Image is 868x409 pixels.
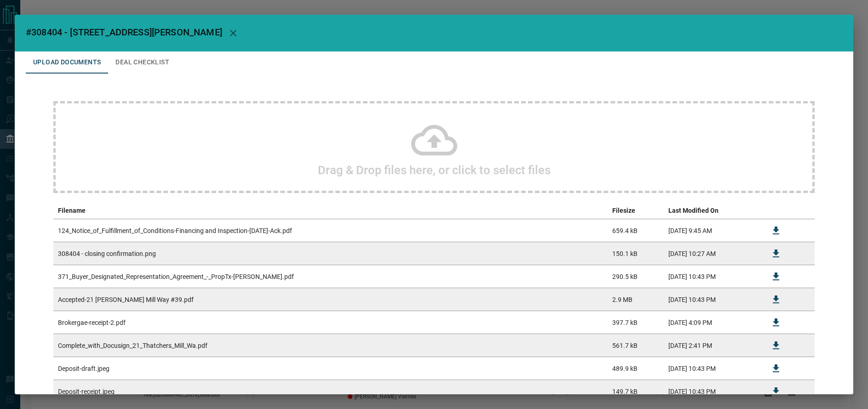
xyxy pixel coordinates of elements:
button: Deal Checklist [108,51,177,74]
td: [DATE] 4:09 PM [664,311,760,334]
th: delete file action column [792,202,815,219]
td: 659.4 kB [608,219,664,242]
td: 489.9 kB [608,357,664,380]
td: Complete_with_Docusign_21_Thatchers_Mill_Wa.pdf [53,334,608,357]
td: [DATE] 10:43 PM [664,288,760,311]
button: Download [765,335,787,357]
button: Download [765,266,787,288]
button: Download [765,243,787,265]
td: 150.1 kB [608,242,664,265]
button: Download [765,289,787,311]
button: Download [765,312,787,334]
td: 124_Notice_of_Fulfillment_of_Conditions-Financing and Inspection-[DATE]-Ack.pdf [53,219,608,242]
td: Deposit-receipt.jpeg [53,380,608,403]
td: 308404 - closing confirmation.png [53,242,608,265]
th: Filename [53,202,608,219]
td: 371_Buyer_Designated_Representation_Agreement_-_PropTx-[PERSON_NAME].pdf [53,265,608,288]
th: Filesize [608,202,664,219]
td: 290.5 kB [608,265,664,288]
td: [DATE] 2:41 PM [664,334,760,357]
th: download action column [760,202,792,219]
td: [DATE] 10:43 PM [664,265,760,288]
td: 2.9 MB [608,288,664,311]
td: 561.7 kB [608,334,664,357]
td: Accepted-21 [PERSON_NAME] Mill Way #39.pdf [53,288,608,311]
th: Last Modified On [664,202,760,219]
span: #308404 - [STREET_ADDRESS][PERSON_NAME] [26,27,222,38]
button: Download [765,358,787,380]
td: 149.7 kB [608,380,664,403]
h2: Drag & Drop files here, or click to select files [318,163,551,177]
button: Upload Documents [26,51,108,74]
div: Drag & Drop files here, or click to select files [53,101,815,193]
button: Download [765,220,787,242]
td: Brokergae-receipt-2.pdf [53,311,608,334]
td: [DATE] 10:43 PM [664,357,760,380]
td: [DATE] 10:27 AM [664,242,760,265]
td: [DATE] 9:45 AM [664,219,760,242]
button: Download [765,381,787,403]
td: 397.7 kB [608,311,664,334]
td: [DATE] 10:43 PM [664,380,760,403]
td: Deposit-draft.jpeg [53,357,608,380]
